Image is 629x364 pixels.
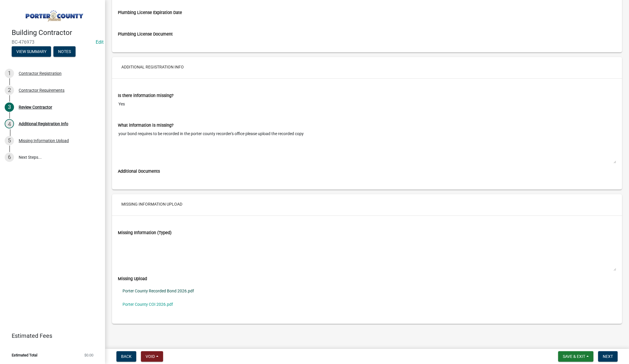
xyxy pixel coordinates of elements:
button: Save & Exit [558,351,593,362]
button: Next [598,351,618,362]
button: Missing Information Upload [117,199,187,209]
button: Notes [53,46,76,57]
label: What information is missing? [118,123,174,128]
div: 4 [5,119,14,128]
div: Missing Information Upload [19,139,69,143]
a: Edit [96,39,104,45]
div: Additional Registration Info [19,122,68,126]
div: Contractor Registration [19,71,62,75]
span: Estimated Total [12,353,37,357]
label: Missing Upload [118,277,147,281]
div: 6 [5,153,14,162]
label: Plumbing License Expiration Date [118,11,182,15]
label: Is there information missing? [118,94,174,98]
button: View Summary [12,46,51,57]
wm-modal-confirm: Edit Application Number [96,39,104,45]
img: Porter County, Indiana [12,6,96,22]
span: Back [121,354,132,359]
span: Void [146,354,155,359]
label: Additional Documents [118,169,160,174]
button: Additional Registration Info [117,62,188,72]
span: $0.00 [84,353,93,357]
button: Back [116,351,136,362]
span: Save & Exit [563,354,585,359]
div: Review Contractor [19,105,52,109]
wm-modal-confirm: Notes [53,50,76,54]
a: Porter County Recorded Bond 2026.pdf [118,284,616,298]
h4: Building Contractor [12,29,100,37]
label: Plumbing License Document [118,32,173,36]
div: Contractor Requirements [19,88,64,92]
span: Next [603,354,613,359]
wm-modal-confirm: Summary [12,50,51,54]
a: Porter County COI 2026.pdf [118,298,616,311]
div: 3 [5,103,14,112]
div: 1 [5,69,14,78]
a: Estimated Fees [5,330,96,342]
button: Void [141,351,163,362]
textarea: your bond requires to be recorded in the porter county recorder's office please upload the record... [118,128,616,164]
div: 2 [5,86,14,95]
label: Missing Information (Typed) [118,231,172,235]
span: BC-476973 [12,39,93,45]
div: 5 [5,136,14,145]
